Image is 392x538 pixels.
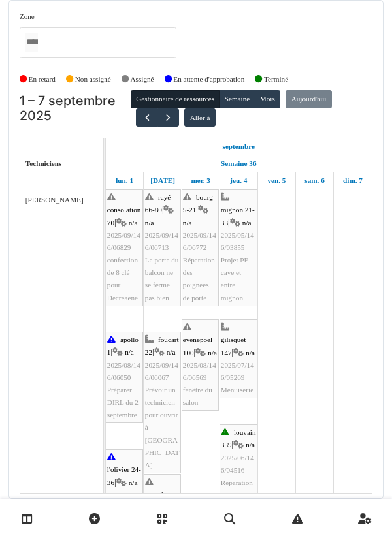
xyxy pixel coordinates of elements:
span: La porte du balcon ne se ferme pas bien [145,256,179,302]
button: Mois [254,90,280,108]
button: Aujourd'hui [286,90,331,108]
span: Techniciens [25,159,62,167]
span: n/a [129,219,138,227]
div: | [221,191,256,304]
button: Précédent [136,108,157,127]
span: n/a [183,219,192,227]
span: progrès 287 [145,490,167,511]
label: En retard [29,74,56,85]
a: 5 septembre 2025 [264,172,289,189]
span: 2025/07/146/05269 [221,361,254,381]
span: n/a [167,348,176,356]
input: Tous [25,33,38,52]
span: apollo 1 [107,336,139,356]
span: n/a [242,219,252,227]
span: 2025/09/146/06829 [107,231,140,251]
label: Zone [20,11,35,22]
a: 7 septembre 2025 [340,172,366,189]
button: Aller à [184,108,215,127]
span: Réparation des poignées de porte [183,256,215,302]
span: bourg 5-21 [183,193,213,214]
label: Non assigné [75,74,111,85]
button: Suivant [157,108,179,127]
span: fenêtre du salon [183,386,212,406]
h2: 1 – 7 septembre 2025 [20,93,131,124]
span: rayé 66-80 [145,193,171,214]
span: 2025/08/146/06569 [183,361,216,381]
a: 3 septembre 2025 [188,172,213,189]
span: n/a [145,219,154,227]
a: 1 septembre 2025 [112,172,137,189]
span: n/a [125,348,134,356]
span: Réparation châssis [221,479,253,499]
div: | [145,334,180,471]
a: 2 septembre 2025 [147,172,178,189]
span: 2025/05/146/03855 [221,231,254,251]
a: 4 septembre 2025 [227,172,250,189]
button: Gestionnaire de ressources [131,90,220,108]
span: Projet PE cave et entre mignon [221,256,249,302]
span: 2025/09/146/06713 [145,231,178,251]
span: 2025/06/146/04516 [221,454,254,474]
div: | [107,191,142,304]
div: | [183,191,218,304]
span: n/a [246,441,255,449]
span: n/a [246,349,255,356]
button: Semaine [219,90,255,108]
span: confection de 8 clé pour Decreaene [107,256,138,302]
div: | [221,321,256,396]
label: Assigné [131,74,154,85]
label: Terminé [264,74,288,85]
div: | [145,191,180,304]
span: 2025/09/146/06772 [183,231,216,251]
a: 6 septembre 2025 [301,172,327,189]
span: mignon 21-33 [221,206,255,226]
span: [PERSON_NAME] [25,196,84,204]
span: Préparer DIRL du 2 septembre [107,386,139,419]
span: n/a [129,479,138,486]
span: louvain 339 [221,428,256,449]
a: Semaine 36 [218,155,259,172]
span: l'olivier 24-36 [107,466,141,486]
span: 2025/08/146/06050 [107,361,140,381]
a: 1 septembre 2025 [220,138,259,155]
div: | [221,426,256,501]
span: 2025/08/146/06497 [107,491,140,511]
span: consolation 70 [107,206,141,226]
span: Menuiserie [221,386,253,394]
div: | [183,321,218,409]
div: | [107,334,142,421]
span: 2025/09/146/06067 [145,361,178,381]
span: foucart 22 [145,336,179,356]
span: n/a [208,349,217,356]
span: evenepoel 100 [183,336,212,356]
label: En attente d'approbation [173,74,244,85]
span: Prévoir un technicien pour ouvrir à [GEOGRAPHIC_DATA] [145,386,180,469]
span: gilisquet 147 [221,336,246,356]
